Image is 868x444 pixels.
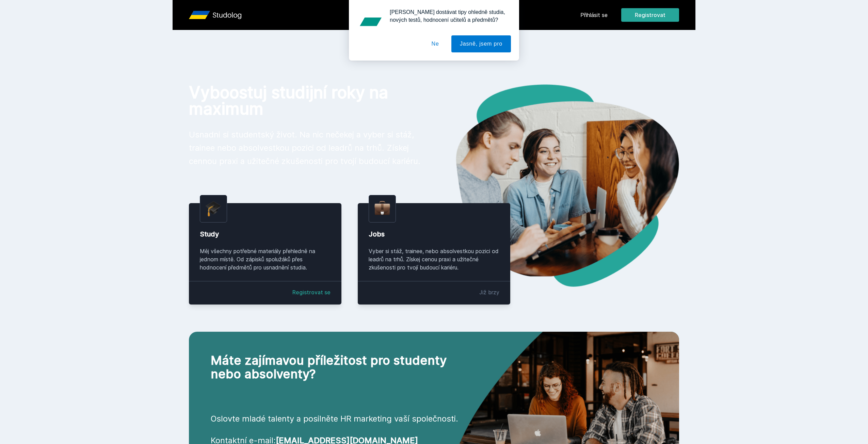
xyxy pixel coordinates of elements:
button: Ne [423,35,448,52]
div: [PERSON_NAME] dostávat tipy ohledně studia, nových testů, hodnocení učitelů a předmětů? [384,8,511,24]
a: Registrovat se [292,288,331,296]
img: hero.png [434,84,679,287]
img: graduation-cap.png [206,201,221,217]
img: notification icon [357,8,384,35]
button: Jasně, jsem pro [451,35,511,52]
div: Měj všechny potřebné materiály přehledně na jednom místě. Od zápisků spolužáků přes hodnocení pře... [200,247,331,272]
h2: Máte zajímavou příležitost pro studenty nebo absolventy? [211,353,472,381]
div: Jobs [369,229,499,239]
div: Study [200,229,331,239]
div: Vyber si stáž, trainee, nebo absolvestkou pozici od leadrů na trhů. Získej cenou praxi a užitečné... [369,247,499,272]
img: briefcase.png [374,199,390,217]
h1: Vyboostuj studijní roky na maximum [189,84,423,117]
div: Již brzy [479,288,499,296]
p: Usnadni si studentský život. Na nic nečekej a vyber si stáž, trainee nebo absolvestkou pozici od ... [189,128,423,168]
p: Oslovte mladé talenty a posilněte HR marketing vaší společnosti. [211,413,472,424]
